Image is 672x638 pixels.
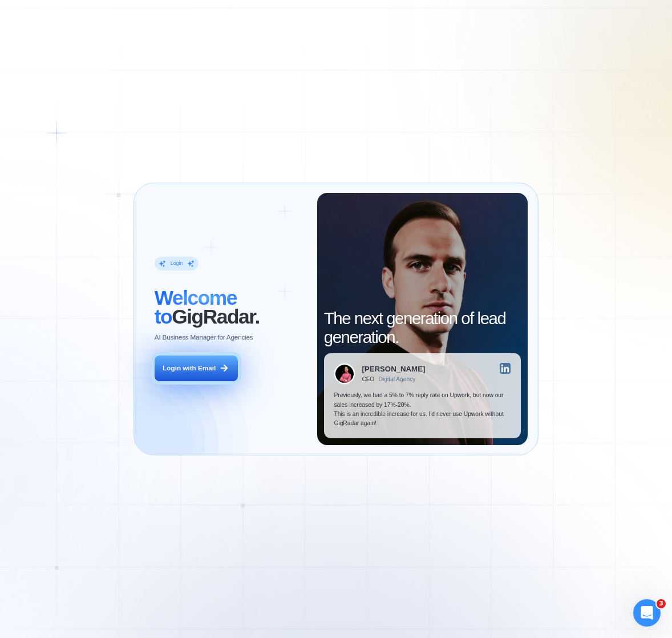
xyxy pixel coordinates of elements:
[155,286,237,327] span: Welcome to
[171,260,183,267] div: Login
[155,356,238,382] button: Login with Email
[155,333,253,342] p: AI Business Manager for Agencies
[163,364,216,373] div: Login with Email
[362,376,374,383] div: CEO
[324,309,521,346] h2: The next generation of lead generation.
[334,391,511,428] p: Previously, we had a 5% to 7% reply rate on Upwork, but now our sales increased by 17%-20%. This ...
[633,599,661,627] iframe: Intercom live chat
[155,289,307,326] h2: ‍ GigRadar.
[379,376,416,383] div: Digital Agency
[657,599,666,608] span: 3
[362,365,425,373] div: [PERSON_NAME]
